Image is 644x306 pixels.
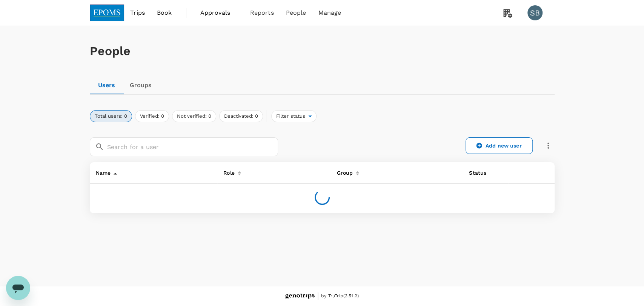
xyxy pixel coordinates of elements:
[272,113,309,120] span: Filter status
[321,292,359,300] span: by TruTrip ( 3.51.2 )
[90,110,132,122] button: Total users: 0
[107,137,278,156] input: Search for a user
[286,8,306,17] span: People
[466,137,533,154] a: Add new user
[6,276,30,300] iframe: Button to launch messaging window
[285,294,315,299] img: Genotrips - EPOMS
[250,8,274,17] span: Reports
[90,44,555,58] h1: People
[90,5,124,21] img: EPOMS SDN BHD
[219,110,263,122] button: Deactivated: 0
[463,162,508,184] th: Status
[135,110,169,122] button: Verified: 0
[334,165,353,177] div: Group
[90,76,124,94] a: Users
[527,5,543,20] div: SB
[271,110,317,122] div: Filter status
[172,110,216,122] button: Not verified: 0
[220,165,235,177] div: Role
[200,8,238,17] span: Approvals
[130,8,145,17] span: Trips
[93,165,111,177] div: Name
[157,8,172,17] span: Book
[124,76,158,94] a: Groups
[318,8,341,17] span: Manage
